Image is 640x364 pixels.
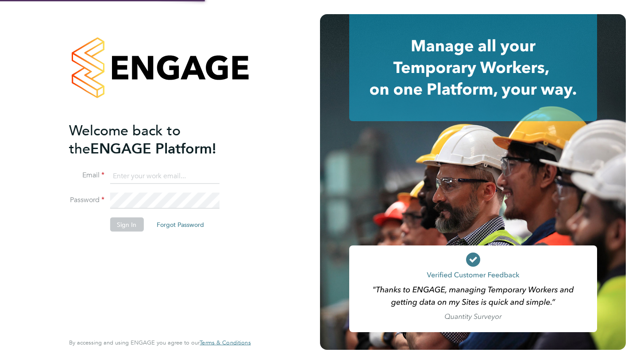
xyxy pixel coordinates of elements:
button: Sign In [110,218,143,232]
label: Email [69,171,104,180]
span: By accessing and using ENGAGE you agree to our [69,339,251,346]
button: Forgot Password [150,218,211,232]
span: Terms & Conditions [200,339,251,346]
span: Welcome back to the [69,122,181,157]
label: Password [69,195,104,205]
h2: ENGAGE Platform! [69,121,242,157]
a: Terms & Conditions [200,339,251,346]
input: Enter your work email... [110,168,219,184]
